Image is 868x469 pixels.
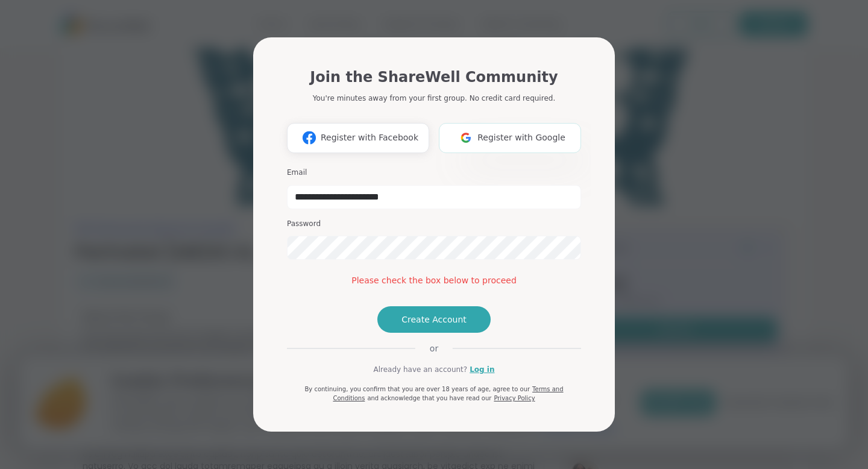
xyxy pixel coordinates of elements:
span: or [415,342,453,354]
p: You're minutes away from your first group. No credit card required. [313,93,555,104]
span: Register with Google [477,131,565,144]
span: By continuing, you confirm that you are over 18 years of age, agree to our [304,386,530,392]
a: Log in [470,364,494,375]
span: Register with Facebook [321,131,418,144]
button: Register with Facebook [287,123,429,153]
span: and acknowledge that you have read our [367,395,491,401]
img: ShareWell Logomark [298,127,321,149]
div: Please check the box below to proceed [287,274,581,287]
button: Create Account [377,306,491,333]
span: Create Account [401,313,467,326]
img: ShareWell Logomark [454,127,477,149]
span: Already have an account? [373,364,467,375]
h1: Join the ShareWell Community [310,66,558,88]
a: Privacy Policy [494,395,535,401]
h3: Email [287,168,581,178]
button: Register with Google [439,123,581,153]
h3: Password [287,219,581,229]
a: Terms and Conditions [333,386,563,401]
